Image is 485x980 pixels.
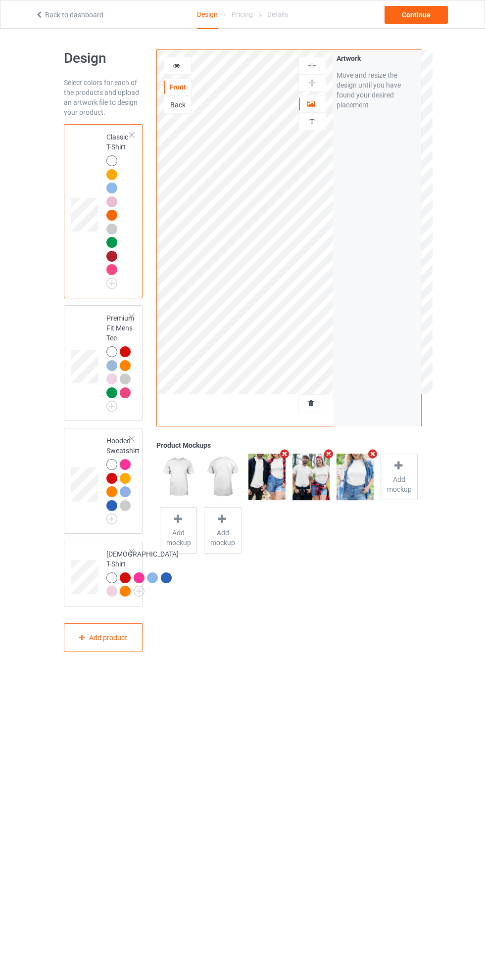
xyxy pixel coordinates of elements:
h1: Design [64,49,143,67]
img: svg%3E%0A [307,61,317,70]
div: [DEMOGRAPHIC_DATA] T-Shirt [64,541,143,606]
div: Add product [64,623,143,653]
i: Remove mockup [279,449,291,459]
img: svg+xml;base64,PD94bWwgdmVyc2lvbj0iMS4wIiBlbmNvZGluZz0iVVRGLTgiPz4KPHN2ZyB3aWR0aD0iMjJweCIgaGVpZ2... [106,401,117,412]
div: [DEMOGRAPHIC_DATA] T-Shirt [106,549,179,596]
div: Add mockup [381,454,418,500]
div: Premium Fit Mens Tee [64,305,143,421]
div: Artwork [337,53,418,63]
div: Back [164,100,191,110]
img: regular.jpg [292,454,330,500]
div: Move and resize the design until you have found your desired placement [337,70,418,110]
img: regular.jpg [248,454,286,500]
div: Classic T-Shirt [106,132,130,285]
div: Details [267,0,288,28]
img: svg+xml;base64,PD94bWwgdmVyc2lvbj0iMS4wIiBlbmNvZGluZz0iVVRGLTgiPz4KPHN2ZyB3aWR0aD0iMjJweCIgaGVpZ2... [106,513,117,524]
span: Add mockup [204,528,241,548]
div: Hooded Sweatshirt [64,428,143,534]
img: svg+xml;base64,PD94bWwgdmVyc2lvbj0iMS4wIiBlbmNvZGluZz0iVVRGLTgiPz4KPHN2ZyB3aWR0aD0iMjJweCIgaGVpZ2... [106,278,117,289]
i: Remove mockup [323,449,335,459]
div: Classic T-Shirt [64,124,143,298]
img: svg%3E%0A [307,117,317,126]
div: Premium Fit Mens Tee [106,313,134,408]
div: Continue [385,6,448,24]
div: Design [197,0,218,29]
div: Front [164,82,191,92]
img: regular.jpg [337,454,374,500]
div: Pricing [232,0,253,28]
span: Add mockup [381,474,417,494]
i: Remove mockup [367,449,379,459]
img: regular.jpg [204,454,241,500]
div: Hooded Sweatshirt [106,436,140,521]
img: regular.jpg [160,454,197,500]
div: Product Mockups [156,440,421,450]
span: Add mockup [160,528,196,548]
div: Add mockup [160,507,197,554]
div: Select colors for each of the products and upload an artwork file to design your product. [64,78,143,117]
a: Back to dashboard [35,11,103,19]
img: svg+xml;base64,PD94bWwgdmVyc2lvbj0iMS4wIiBlbmNvZGluZz0iVVRGLTgiPz4KPHN2ZyB3aWR0aD0iMjJweCIgaGVpZ2... [134,586,145,597]
img: svg%3E%0A [307,78,317,88]
div: Add mockup [204,507,241,554]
